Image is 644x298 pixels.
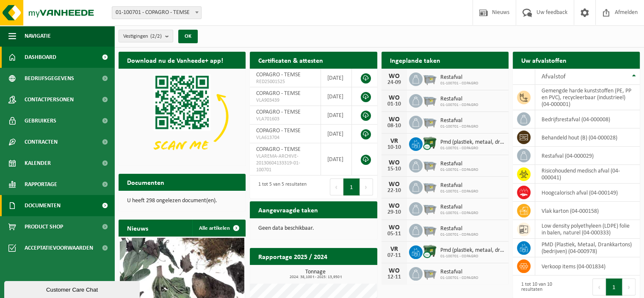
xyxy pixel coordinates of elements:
td: behandeld hout (B) (04-000028) [535,128,640,147]
h2: Uw afvalstoffen [513,52,575,68]
p: U heeft 298 ongelezen document(en). [127,198,237,204]
td: verkoop items (04-001834) [535,257,640,276]
div: 29-10 [386,209,403,215]
span: COPAGRO - TEMSE [256,90,301,97]
span: 01-100701 - COPAGRO [440,103,478,108]
img: WB-2500-GAL-GY-01 [423,223,437,237]
div: 10-10 [386,145,403,150]
button: Previous [330,178,343,195]
h2: Aangevraagde taken [250,201,326,218]
span: VLAREMA-ARCHIVE-20130604133319-01-100701 [256,153,314,173]
span: Pmd (plastiek, metaal, drankkartons) (bedrijven) [440,139,504,146]
div: WO [386,159,403,166]
button: 1 [606,279,622,295]
span: Restafval [440,204,478,211]
div: VR [386,246,403,253]
div: 12-11 [386,274,403,280]
span: COPAGRO - TEMSE [256,128,301,134]
div: 05-11 [386,231,403,237]
div: VR [386,138,403,145]
span: VLA903439 [256,97,314,104]
button: Next [622,279,636,295]
img: WB-1100-CU [423,136,437,150]
span: 01-100701 - COPAGRO - TEMSE [112,6,202,19]
h2: Documenten [119,174,173,190]
span: 01-100701 - COPAGRO [440,146,504,151]
span: COPAGRO - TEMSE [256,109,301,115]
div: 07-11 [386,253,403,259]
span: Dashboard [25,47,56,68]
span: Product Shop [25,216,63,237]
span: Kalender [25,153,51,174]
span: Bedrijfsgegevens [25,68,74,89]
span: 01-100701 - COPAGRO - TEMSE [112,7,201,19]
h2: Ingeplande taken [381,52,449,68]
span: Navigatie [25,25,51,47]
div: 1 tot 10 van 10 resultaten [517,278,572,296]
td: bedrijfsrestafval (04-000008) [535,110,640,128]
span: Vestigingen [123,30,162,43]
td: gemengde harde kunststoffen (PE, PP en PVC), recycleerbaar (industrieel) (04-000001) [535,85,640,110]
div: WO [386,224,403,231]
img: WB-2500-GAL-GY-01 [423,158,437,172]
span: RED25001525 [256,78,314,85]
td: [DATE] [321,106,352,125]
span: COPAGRO - TEMSE [256,72,301,78]
td: low density polyethyleen (LDPE) folie in balen, naturel (04-000333) [535,220,640,239]
td: [DATE] [321,143,352,175]
td: [DATE] [321,125,352,143]
img: WB-2500-GAL-GY-01 [423,93,437,107]
iframe: chat widget [4,279,141,298]
div: 08-10 [386,123,403,129]
td: vlak karton (04-000158) [535,202,640,220]
button: Next [360,178,373,195]
td: restafval (04-000029) [535,147,640,165]
span: 01-100701 - COPAGRO [440,167,478,173]
div: WO [386,116,403,123]
img: WB-2500-GAL-GY-01 [423,71,437,86]
h2: Download nu de Vanheede+ app! [119,52,232,68]
div: WO [386,203,403,209]
span: 01-100701 - COPAGRO [440,211,478,216]
div: WO [386,73,403,80]
span: Restafval [440,269,478,276]
span: 01-100701 - COPAGRO [440,124,478,129]
div: 15-10 [386,166,403,172]
img: WB-2500-GAL-GY-01 [423,201,437,215]
count: (2/2) [150,33,162,39]
span: Acceptatievoorwaarden [25,237,93,259]
span: Contactpersonen [25,89,74,110]
div: 01-10 [386,101,403,107]
td: risicohoudend medisch afval (04-000041) [535,165,640,184]
div: 22-10 [386,188,403,194]
span: Contracten [25,131,58,153]
td: [DATE] [321,69,352,87]
span: 2024: 38,100 t - 2025: 13,950 t [254,275,377,279]
span: 01-100701 - COPAGRO [440,276,478,281]
span: 01-100701 - COPAGRO [440,81,478,86]
span: Restafval [440,226,478,232]
div: WO [386,267,403,274]
span: Restafval [440,96,478,103]
h2: Nieuws [119,220,157,236]
div: WO [386,181,403,188]
p: Geen data beschikbaar. [258,226,368,231]
span: Restafval [440,161,478,167]
span: Pmd (plastiek, metaal, drankkartons) (bedrijven) [440,247,504,254]
a: Bekijk rapportage [314,265,376,281]
div: WO [386,95,403,101]
button: Previous [592,279,606,295]
span: Restafval [440,74,478,81]
h3: Tonnage [254,269,377,279]
span: VLA701603 [256,116,314,123]
span: Restafval [440,117,478,124]
span: 01-100701 - COPAGRO [440,189,478,194]
td: [DATE] [321,87,352,106]
a: Alle artikelen [192,220,245,237]
td: PMD (Plastiek, Metaal, Drankkartons) (bedrijven) (04-000978) [535,239,640,257]
span: Gebruikers [25,110,56,131]
img: WB-1100-CU [423,244,437,259]
img: WB-2500-GAL-GY-01 [423,266,437,280]
div: 24-09 [386,80,403,86]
